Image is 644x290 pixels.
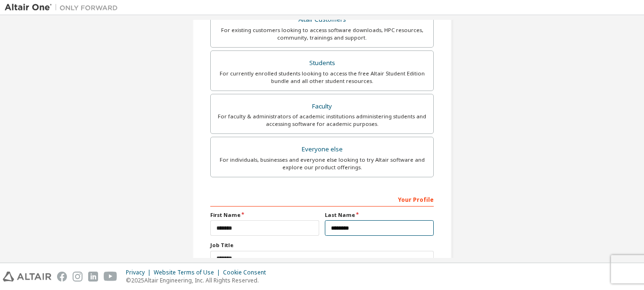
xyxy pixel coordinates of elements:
[216,113,428,128] div: For faculty & administrators of academic institutions administering students and accessing softwa...
[154,269,223,276] div: Website Terms of Use
[216,156,428,171] div: For individuals, businesses and everyone else looking to try Altair software and explore our prod...
[210,241,434,249] label: Job Title
[3,272,51,282] img: altair_logo.svg
[126,276,272,284] p: © 2025 Altair Engineering, Inc. All Rights Reserved.
[223,269,272,276] div: Cookie Consent
[210,211,319,219] label: First Name
[216,26,428,41] div: For existing customers looking to access software downloads, HPC resources, community, trainings ...
[216,100,428,113] div: Faculty
[104,272,117,282] img: youtube.svg
[216,57,428,70] div: Students
[216,143,428,156] div: Everyone else
[126,269,154,276] div: Privacy
[5,3,123,12] img: Altair One
[73,272,83,282] img: instagram.svg
[325,211,434,219] label: Last Name
[88,272,98,282] img: linkedin.svg
[216,70,428,85] div: For currently enrolled students looking to access the free Altair Student Edition bundle and all ...
[210,191,434,207] div: Your Profile
[57,272,67,282] img: facebook.svg
[216,13,428,26] div: Altair Customers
